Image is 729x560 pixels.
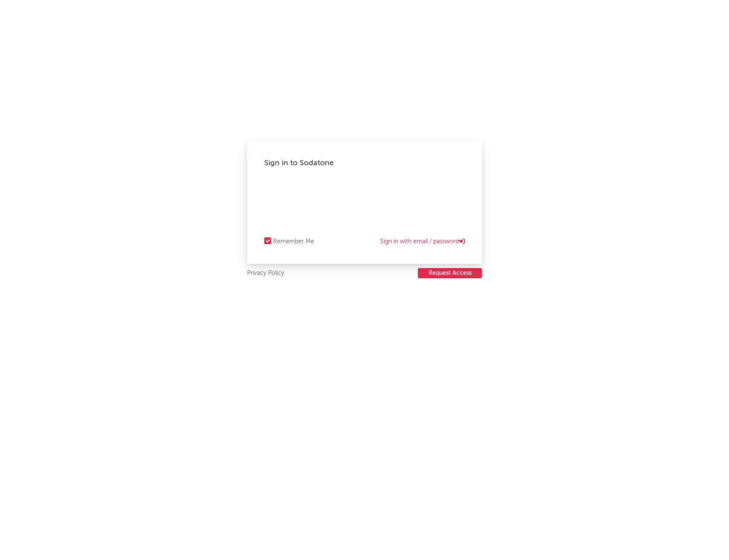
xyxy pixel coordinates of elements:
a: Sign in with email / password [380,236,465,247]
a: Privacy Policy [247,268,284,279]
button: Request Access [418,268,482,278]
div: Sign in to Sodatone [264,158,465,168]
div: Remember Me [273,236,314,247]
a: Request Access [418,268,482,279]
